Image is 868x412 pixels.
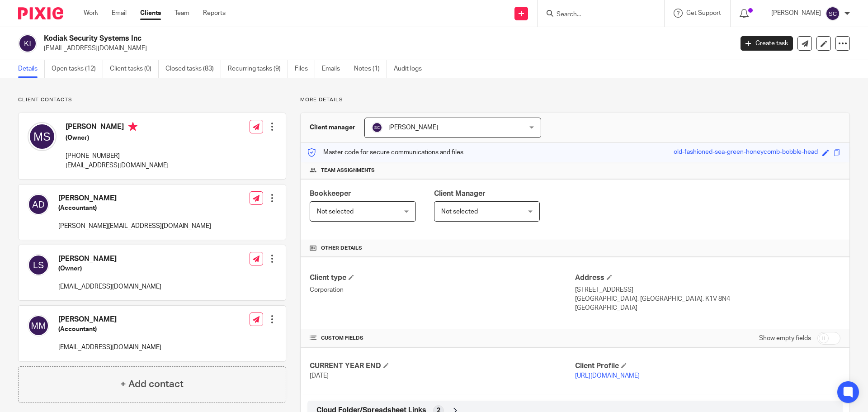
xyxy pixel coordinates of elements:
[110,60,159,78] a: Client tasks (0)
[28,315,49,336] img: svg%3E
[112,9,127,18] a: Email
[18,96,286,104] p: Client contacts
[310,373,329,379] span: [DATE]
[321,245,362,252] span: Other details
[575,273,840,283] h4: Address
[58,194,211,203] h4: [PERSON_NAME]
[58,204,211,213] h5: (Accountant)
[307,148,463,157] p: Master code for secure communications and files
[317,208,354,215] span: Not selected
[28,254,49,276] img: svg%3E
[556,11,637,19] input: Search
[228,60,288,78] a: Recurring tasks (9)
[66,152,169,161] p: [PHONE_NUMBER]
[175,9,189,18] a: Team
[66,161,169,170] p: [EMAIL_ADDRESS][DOMAIN_NAME]
[44,34,590,43] h2: Kodiak Security Systems Inc
[741,36,793,51] a: Create task
[575,285,840,294] p: [STREET_ADDRESS]
[58,343,161,352] p: [EMAIL_ADDRESS][DOMAIN_NAME]
[18,34,37,53] img: svg%3E
[165,60,221,78] a: Closed tasks (83)
[52,60,103,78] a: Open tasks (12)
[394,60,429,78] a: Audit logs
[58,222,211,231] p: [PERSON_NAME][EMAIL_ADDRESS][DOMAIN_NAME]
[575,373,640,379] a: [URL][DOMAIN_NAME]
[18,7,63,19] img: Pixie
[310,335,575,342] h4: CUSTOM FIELDS
[310,190,351,197] span: Bookkeeper
[84,9,98,18] a: Work
[44,44,727,53] p: [EMAIL_ADDRESS][DOMAIN_NAME]
[58,282,161,291] p: [EMAIL_ADDRESS][DOMAIN_NAME]
[128,122,137,131] i: Primary
[686,10,721,16] span: Get Support
[58,315,161,324] h4: [PERSON_NAME]
[826,6,840,21] img: svg%3E
[310,273,575,283] h4: Client type
[372,122,382,133] img: svg%3E
[771,9,821,18] p: [PERSON_NAME]
[759,334,811,343] label: Show empty fields
[58,264,161,273] h5: (Owner)
[310,361,575,371] h4: CURRENT YEAR END
[58,254,161,264] h4: [PERSON_NAME]
[575,303,840,313] p: [GEOGRAPHIC_DATA]
[321,167,375,174] span: Team assignments
[575,361,840,371] h4: Client Profile
[58,325,161,334] h5: (Accountant)
[66,133,169,142] h5: (Owner)
[575,294,840,303] p: [GEOGRAPHIC_DATA], [GEOGRAPHIC_DATA], K1V 8N4
[28,194,49,215] img: svg%3E
[28,122,57,151] img: svg%3E
[388,124,438,131] span: [PERSON_NAME]
[441,208,478,215] span: Not selected
[434,190,486,197] span: Client Manager
[18,60,45,78] a: Details
[354,60,387,78] a: Notes (1)
[66,122,169,133] h4: [PERSON_NAME]
[203,9,226,18] a: Reports
[310,285,575,294] p: Corporation
[310,123,355,132] h3: Client manager
[120,377,184,391] h4: + Add contact
[322,60,347,78] a: Emails
[295,60,315,78] a: Files
[140,9,161,18] a: Clients
[674,147,818,158] div: old-fashioned-sea-green-honeycomb-bobble-head
[300,96,850,104] p: More details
